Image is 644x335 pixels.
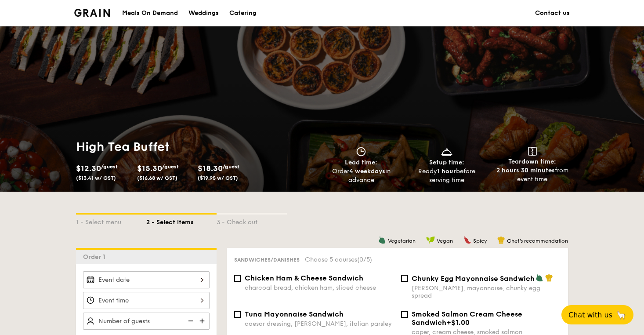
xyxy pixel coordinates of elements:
div: charcoal bread, chicken ham, sliced cheese [245,284,394,291]
span: Lead time: [345,159,377,166]
div: caesar dressing, [PERSON_NAME], italian parsley [245,320,394,328]
span: Chicken Ham & Cheese Sandwich [245,274,363,282]
a: Logotype [74,9,110,17]
span: ($19.95 w/ GST) [198,175,238,181]
span: $15.30 [137,164,162,173]
span: 🦙 [616,310,626,320]
span: Order 1 [83,253,109,261]
div: Order in advance [322,167,401,185]
span: /guest [101,164,118,170]
input: Smoked Salmon Cream Cheese Sandwich+$1.00caper, cream cheese, smoked salmon [401,311,408,318]
span: Choose 5 courses [305,256,372,263]
span: Smoked Salmon Cream Cheese Sandwich [412,310,522,327]
div: Ready before serving time [408,167,486,185]
div: from event time [493,166,572,184]
div: [PERSON_NAME], mayonnaise, chunky egg spread [412,284,561,299]
div: 2 - Select items [146,215,217,227]
img: icon-clock.2db775ea.svg [355,147,368,157]
img: icon-add.58712e84.svg [196,313,210,329]
span: Chunky Egg Mayonnaise Sandwich [412,274,535,283]
input: Number of guests [83,313,210,330]
input: Tuna Mayonnaise Sandwichcaesar dressing, [PERSON_NAME], italian parsley [234,311,241,318]
span: Setup time: [429,159,464,166]
span: /guest [162,164,179,170]
img: icon-vegetarian.fe4039eb.svg [535,274,543,282]
button: Chat with us🦙 [561,305,633,324]
img: icon-spicy.37a8142b.svg [463,236,471,244]
img: icon-reduce.1d2dbef1.svg [183,313,196,329]
strong: 4 weekdays [349,167,385,175]
img: icon-vegetarian.fe4039eb.svg [378,236,386,244]
span: +$1.00 [446,318,470,327]
span: Sandwiches/Danishes [234,257,300,263]
span: Vegan [437,238,453,244]
img: icon-chef-hat.a58ddaea.svg [545,274,553,282]
input: Event date [83,271,210,288]
div: 3 - Check out [217,215,287,227]
img: icon-dish.430c3a2e.svg [440,147,453,157]
span: Chef's recommendation [507,238,568,244]
span: Chat with us [568,311,612,319]
h1: High Tea Buffet [76,139,318,155]
span: $12.30 [76,164,101,173]
span: Spicy [473,238,487,244]
img: icon-chef-hat.a58ddaea.svg [497,236,505,244]
div: 1 - Select menu [76,215,146,227]
input: Chunky Egg Mayonnaise Sandwich[PERSON_NAME], mayonnaise, chunky egg spread [401,275,408,282]
span: Vegetarian [388,238,416,244]
span: $18.30 [198,164,223,173]
span: Tuna Mayonnaise Sandwich [245,310,344,318]
img: Grain [74,9,110,17]
input: Chicken Ham & Cheese Sandwichcharcoal bread, chicken ham, sliced cheese [234,275,241,282]
strong: 1 hour [437,167,456,175]
span: Teardown time: [508,158,556,165]
span: (0/5) [357,256,372,263]
img: icon-vegan.f8ff3823.svg [426,236,435,244]
span: ($16.68 w/ GST) [137,175,177,181]
img: icon-teardown.65201eee.svg [528,147,537,156]
span: ($13.41 w/ GST) [76,175,116,181]
span: /guest [223,164,239,170]
input: Event time [83,292,210,309]
strong: 2 hours 30 minutes [496,167,555,174]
